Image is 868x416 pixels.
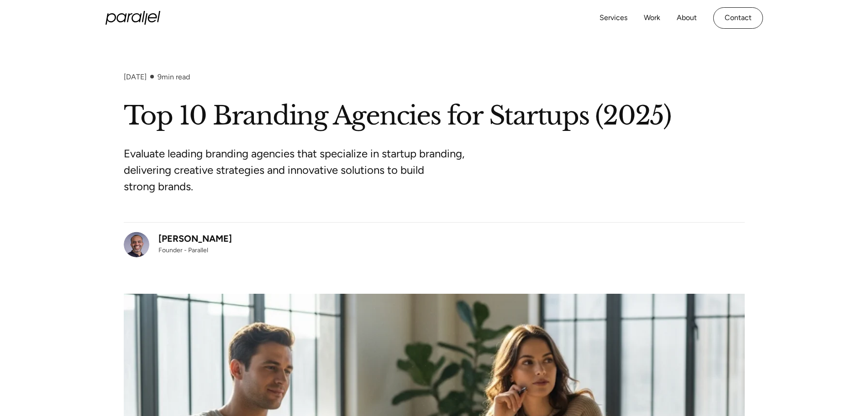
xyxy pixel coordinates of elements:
[124,73,147,81] div: [DATE]
[124,99,745,133] h1: Top 10 Branding Agencies for Startups (2025)
[124,232,149,257] img: Robin Dhanwani
[677,11,697,25] a: About
[713,7,763,29] a: Contact
[158,73,190,81] div: min read
[124,232,232,257] a: [PERSON_NAME]Founder - Parallel
[124,146,466,195] p: Evaluate leading branding agencies that specialize in startup branding, delivering creative strat...
[158,245,232,255] div: Founder - Parallel
[644,11,660,25] a: Work
[158,232,232,245] div: [PERSON_NAME]
[158,73,162,81] span: 9
[600,11,627,25] a: Services
[105,11,160,25] a: home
